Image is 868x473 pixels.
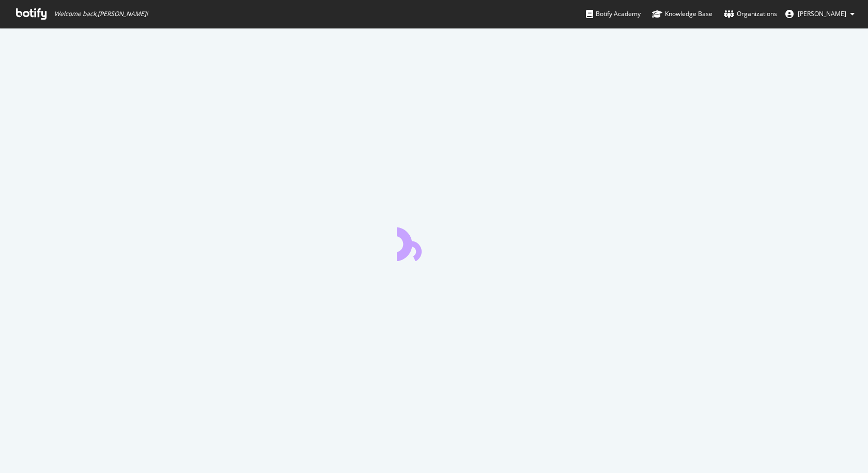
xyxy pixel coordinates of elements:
div: Botify Academy [586,9,641,19]
div: Knowledge Base [652,9,712,19]
span: Marta Plaza [798,9,846,18]
div: Organizations [724,9,777,19]
div: animation [397,224,471,261]
button: [PERSON_NAME] [777,6,863,22]
span: Welcome back, [PERSON_NAME] ! [54,10,148,18]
